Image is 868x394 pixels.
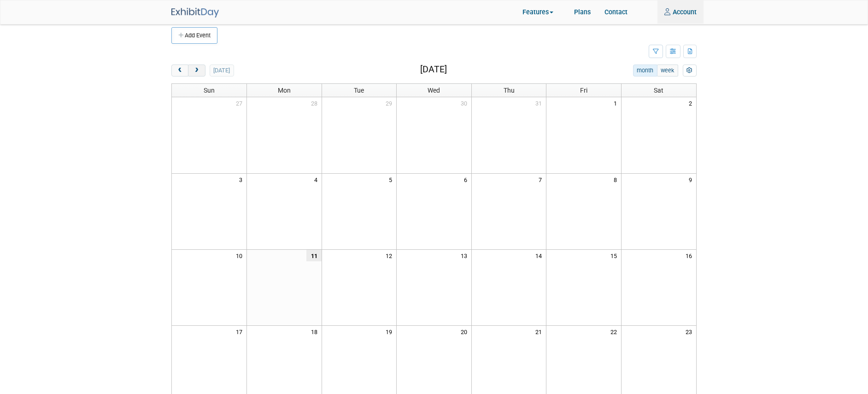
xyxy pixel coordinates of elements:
span: 12 [385,250,396,261]
span: 9 [688,174,696,185]
span: 16 [685,250,696,261]
span: 29 [385,97,396,109]
a: Features [516,1,567,24]
span: 1 [613,97,621,109]
span: 18 [310,326,322,337]
span: 3 [238,174,246,185]
span: 17 [235,326,246,337]
span: 30 [460,97,471,109]
span: 2 [688,97,696,109]
span: 8 [613,174,621,185]
span: 7 [538,174,546,185]
span: Mon [278,87,291,94]
button: week [657,65,678,76]
span: 14 [534,250,546,261]
i: Personalize Calendar [686,68,692,74]
span: 10 [235,250,246,261]
button: myCustomButton [683,65,697,76]
span: 19 [385,326,396,337]
span: 28 [310,97,322,109]
span: 20 [460,326,471,337]
span: Tue [354,87,364,94]
span: Thu [504,87,515,94]
span: 31 [534,97,546,109]
button: prev [171,65,188,76]
button: month [633,65,657,76]
span: Fri [580,87,587,94]
button: [DATE] [210,65,234,76]
span: 22 [610,326,621,337]
span: 23 [685,326,696,337]
button: Add Event [171,27,217,44]
span: 11 [306,250,322,261]
span: 15 [610,250,621,261]
a: Account [657,0,704,24]
h2: [DATE] [420,65,447,75]
span: Wed [428,87,440,94]
span: 4 [313,174,322,185]
span: 27 [235,97,246,109]
span: 21 [534,326,546,337]
a: Plans [567,0,598,24]
span: Sat [654,87,663,94]
img: ExhibitDay [171,8,219,18]
span: 13 [460,250,471,261]
span: 6 [463,174,471,185]
span: Sun [204,87,215,94]
a: Contact [598,0,634,24]
button: next [188,65,205,76]
span: 5 [388,174,396,185]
